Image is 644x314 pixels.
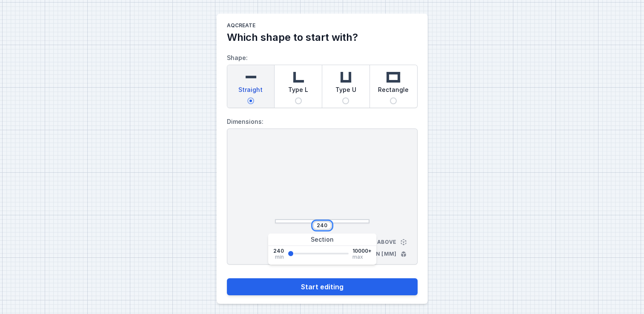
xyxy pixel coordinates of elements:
div: Section [268,234,376,246]
button: Start editing [227,278,418,295]
span: min [275,254,284,260]
img: straight.svg [242,69,259,86]
span: 240 [273,248,284,254]
span: Rectangle [378,86,409,97]
span: 10000+ [352,248,371,254]
img: u-shaped.svg [337,69,354,86]
input: Type U [342,97,349,104]
input: Type L [295,97,302,104]
h1: AQcreate [227,22,418,31]
input: Rectangle [390,97,397,104]
h2: Which shape to start with? [227,31,418,44]
img: l-shaped.svg [290,69,307,86]
label: Dimensions: [227,115,418,128]
span: Type L [288,86,308,97]
span: max [352,254,363,260]
span: Type U [335,86,356,97]
input: Dimension [mm] [315,222,329,229]
img: rectangle.svg [385,69,402,86]
input: Straight [247,97,254,104]
span: Straight [238,86,263,97]
label: Shape: [227,51,418,108]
